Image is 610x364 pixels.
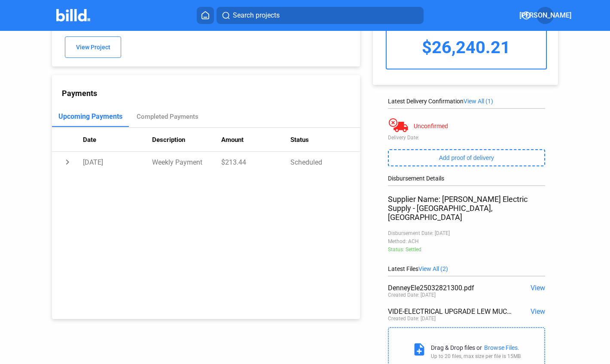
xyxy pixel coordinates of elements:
td: Weekly Payment [152,152,221,172]
th: Date [83,128,152,152]
div: DenneyEle25032821300.pdf [388,284,514,292]
div: Latest Files [388,265,545,272]
div: Completed Payments [137,113,198,120]
span: [PERSON_NAME] [519,10,571,21]
mat-icon: note_add [412,342,427,357]
div: Drag & Drop files or [431,344,482,351]
div: Browse Files. [484,344,519,351]
th: Description [152,128,221,152]
div: Unconfirmed [414,123,448,129]
th: Status [290,128,360,152]
button: Search projects [217,7,424,24]
div: Disbursement Details [388,175,545,182]
div: Payments [62,89,360,98]
td: Scheduled [290,152,360,172]
span: View [531,307,545,316]
div: Method: ACH [388,238,545,244]
img: Billd Company Logo [56,9,90,21]
span: View [531,284,545,292]
div: Created Date: [DATE] [388,292,436,298]
button: View Project [65,36,121,58]
div: Latest Delivery Confirmation [388,98,545,105]
div: VIDE-ELECTRICAL UPGRADE LEW MUCKLE_MF_2 - MF Purchase Statement.pdf [388,307,514,316]
th: Amount [221,128,290,152]
div: Created Date: [DATE] [388,316,436,322]
div: Status: Settled [388,247,545,253]
button: [PERSON_NAME] [537,7,554,24]
td: [DATE] [83,152,152,172]
div: Supplier Name: [PERSON_NAME] Electric Supply - [GEOGRAPHIC_DATA], [GEOGRAPHIC_DATA] [388,195,545,222]
td: $213.44 [221,152,290,172]
div: Up to 20 files, max size per file is 15MB [431,353,521,359]
span: View All (1) [464,98,493,105]
div: Disbursement Date: [DATE] [388,230,545,236]
span: Add proof of delivery [439,154,494,161]
div: Delivery Date: [388,135,545,141]
button: Add proof of delivery [388,149,545,166]
div: Upcoming Payments [58,112,122,120]
div: $26,240.21 [387,26,546,69]
span: View All (2) [418,265,448,272]
span: Search projects [233,10,280,21]
span: View Project [76,44,110,51]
